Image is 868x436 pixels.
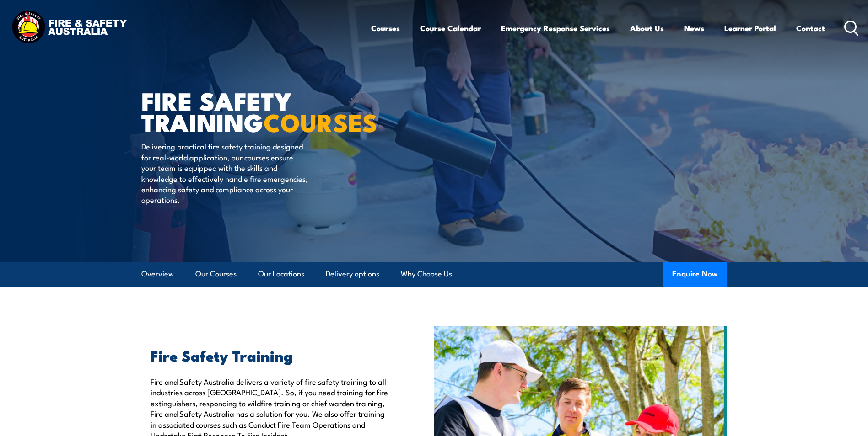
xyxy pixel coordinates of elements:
h1: FIRE SAFETY TRAINING [141,90,367,132]
a: Our Locations [258,262,304,286]
a: Emergency Response Services [501,16,610,40]
a: Overview [141,262,174,286]
a: Why Choose Us [401,262,452,286]
a: Course Calendar [420,16,481,40]
h2: Fire Safety Training [151,349,392,362]
a: Our Courses [195,262,237,286]
a: Learner Portal [724,16,776,40]
a: Contact [796,16,825,40]
a: About Us [630,16,664,40]
p: Delivering practical fire safety training designed for real-world application, our courses ensure... [141,141,308,205]
strong: COURSES [264,102,377,140]
a: Delivery options [326,262,379,286]
a: Courses [371,16,400,40]
a: News [684,16,704,40]
button: Enquire Now [663,262,727,287]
